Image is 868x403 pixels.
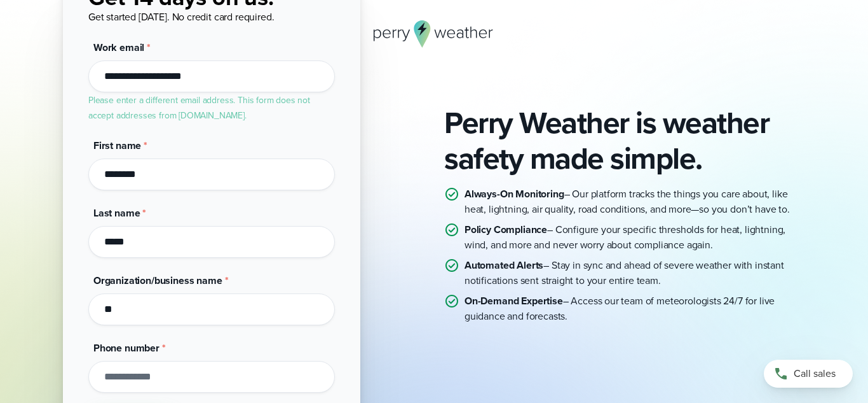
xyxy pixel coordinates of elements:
[88,94,310,122] label: Please enter a different email address. This form does not accept addresses from [DOMAIN_NAME].
[93,273,222,288] span: Organization/business name
[465,258,543,272] strong: Automated Alerts
[93,341,159,355] span: Phone number
[465,187,564,201] strong: Always-On Monitoring
[465,293,563,308] strong: On-Demand Expertise
[465,293,805,324] p: – Access our team of meteorologists 24/7 for live guidance and forecasts.
[465,187,805,217] p: – Our platform tracks the things you care about, like heat, lightning, air quality, road conditio...
[444,105,805,176] h2: Perry Weather is weather safety made simple.
[465,222,547,237] strong: Policy Compliance
[465,258,805,288] p: – Stay in sync and ahead of severe weather with instant notifications sent straight to your entir...
[794,366,836,381] span: Call sales
[465,222,805,253] p: – Configure your specific thresholds for heat, lightning, wind, and more and never worry about co...
[93,206,140,220] span: Last name
[764,360,853,388] a: Call sales
[93,138,141,153] span: First name
[88,10,274,24] span: Get started [DATE]. No credit card required.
